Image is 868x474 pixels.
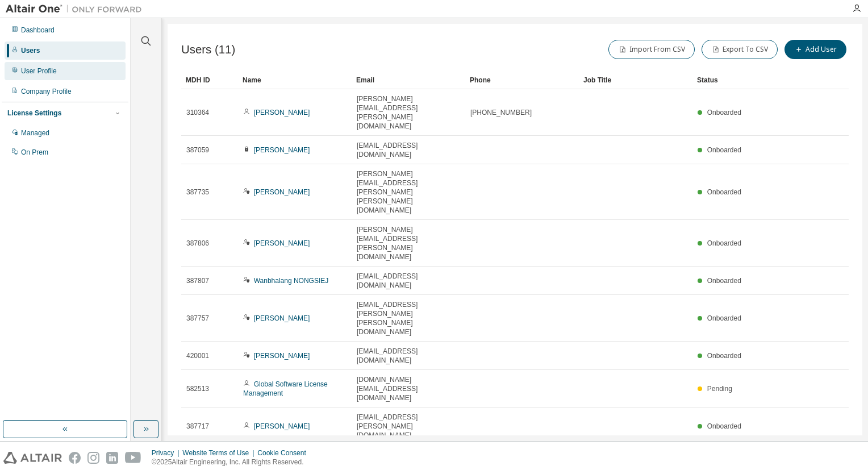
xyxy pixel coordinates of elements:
[87,452,99,464] img: instagram.svg
[125,452,141,464] img: youtube.svg
[186,108,209,117] span: 310364
[707,277,741,285] span: Onboarded
[583,71,688,89] div: Job Title
[186,188,209,197] span: 387735
[254,109,310,117] a: [PERSON_NAME]
[357,141,460,159] span: [EMAIL_ADDRESS][DOMAIN_NAME]
[182,448,257,458] div: Website Terms of Use
[357,225,460,261] span: [PERSON_NAME][EMAIL_ADDRESS][PERSON_NAME][DOMAIN_NAME]
[243,71,347,89] div: Name
[254,188,310,196] a: [PERSON_NAME]
[470,108,532,117] span: [PHONE_NUMBER]
[186,71,233,89] div: MDH ID
[357,94,460,131] span: [PERSON_NAME][EMAIL_ADDRESS][PERSON_NAME][DOMAIN_NAME]
[186,276,209,285] span: 387807
[181,43,235,56] span: Users (11)
[186,314,209,323] span: 387757
[21,128,49,138] div: Managed
[21,26,55,35] div: Dashboard
[357,413,460,440] span: [EMAIL_ADDRESS][PERSON_NAME][DOMAIN_NAME]
[707,385,732,393] span: Pending
[6,3,148,15] img: Altair One
[707,188,741,196] span: Onboarded
[21,66,57,76] div: User Profile
[357,375,460,402] span: [DOMAIN_NAME][EMAIL_ADDRESS][DOMAIN_NAME]
[357,169,460,215] span: [PERSON_NAME][EMAIL_ADDRESS][PERSON_NAME][PERSON_NAME][DOMAIN_NAME]
[186,422,209,431] span: 387717
[152,448,182,458] div: Privacy
[106,452,118,464] img: linkedin.svg
[357,272,460,290] span: [EMAIL_ADDRESS][DOMAIN_NAME]
[21,46,40,55] div: Users
[21,87,72,96] div: Company Profile
[254,314,310,322] a: [PERSON_NAME]
[357,347,460,365] span: [EMAIL_ADDRESS][DOMAIN_NAME]
[152,458,313,467] p: © 2025 Altair Engineering, Inc. All Rights Reserved.
[702,40,778,59] button: Export To CSV
[254,239,310,247] a: [PERSON_NAME]
[707,314,741,322] span: Onboarded
[707,422,741,430] span: Onboarded
[707,109,741,117] span: Onboarded
[186,384,209,393] span: 582513
[254,277,329,285] a: Wanbhalang NONGSIEJ
[707,239,741,247] span: Onboarded
[254,422,310,430] a: [PERSON_NAME]
[470,71,574,89] div: Phone
[186,351,209,360] span: 420001
[707,352,741,360] span: Onboarded
[7,109,61,118] div: License Settings
[608,40,695,59] button: Import From CSV
[186,145,209,155] span: 387059
[243,380,328,397] a: Global Software License Management
[697,71,790,89] div: Status
[186,239,209,248] span: 387806
[254,146,310,154] a: [PERSON_NAME]
[707,146,741,154] span: Onboarded
[254,352,310,360] a: [PERSON_NAME]
[21,148,48,157] div: On Prem
[784,40,846,59] button: Add User
[257,448,312,458] div: Cookie Consent
[69,452,81,464] img: facebook.svg
[356,71,461,89] div: Email
[357,300,460,336] span: [EMAIL_ADDRESS][PERSON_NAME][PERSON_NAME][DOMAIN_NAME]
[3,452,62,464] img: altair_logo.svg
